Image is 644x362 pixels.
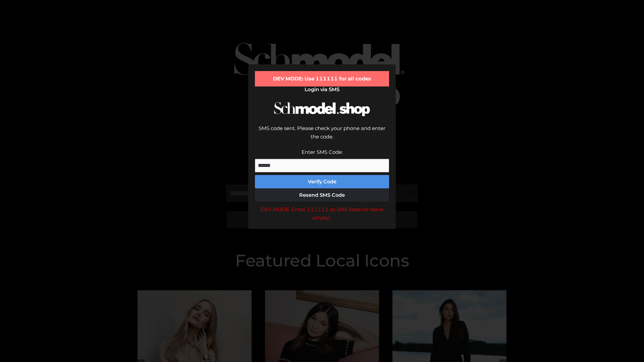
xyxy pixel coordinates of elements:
div: SMS code sent. Please check your phone and enter the code. [255,124,389,148]
h2: Login via SMS [255,86,389,93]
div: DEV MODE: Use 111111 for all codes [255,71,389,86]
label: Enter SMS Code: [302,149,343,155]
div: DEV MODE: Enter 111111 as SMS code (or leave empty). [255,205,389,222]
img: Schmodel Logo [272,96,372,122]
button: Verify Code [255,175,389,188]
button: Resend SMS Code [255,188,389,202]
